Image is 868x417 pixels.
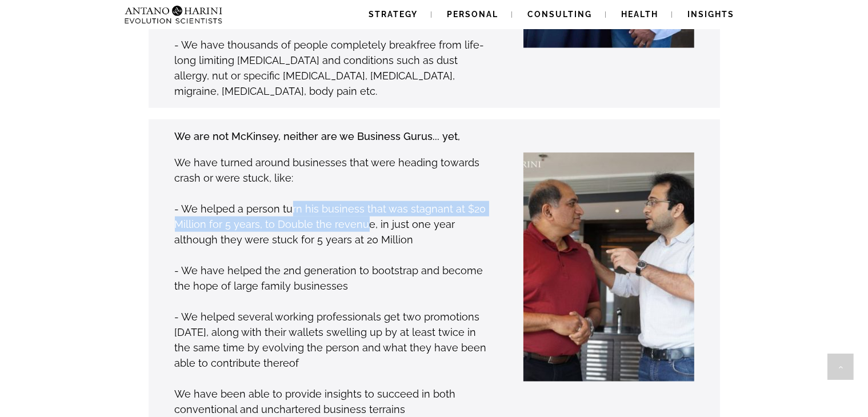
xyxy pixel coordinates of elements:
[175,130,461,142] strong: We are not McKinsey, neither are we Business Gurus... yet,
[175,263,487,294] p: - We have helped the 2nd generation to bootstrap and become the hope of large family businesses
[175,155,487,186] p: We have turned around businesses that were heading towards crash or were stuck, like:
[688,10,735,19] span: Insights
[528,10,593,19] span: Consulting
[175,37,487,99] p: - We have thousands of people completely breakfree from life-long limiting [MEDICAL_DATA] and con...
[622,10,659,19] span: Health
[175,201,487,247] p: - We helped a person turn his business that was stagnant at $20 Million for 5 years, to Double th...
[447,10,499,19] span: Personal
[444,153,787,381] img: Janak-Neel
[175,309,487,371] p: - We helped several working professionals get two promotions [DATE], along with their wallets swe...
[175,386,487,417] p: We have been able to provide insights to succeed in both conventional and unchartered business te...
[369,10,418,19] span: Strategy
